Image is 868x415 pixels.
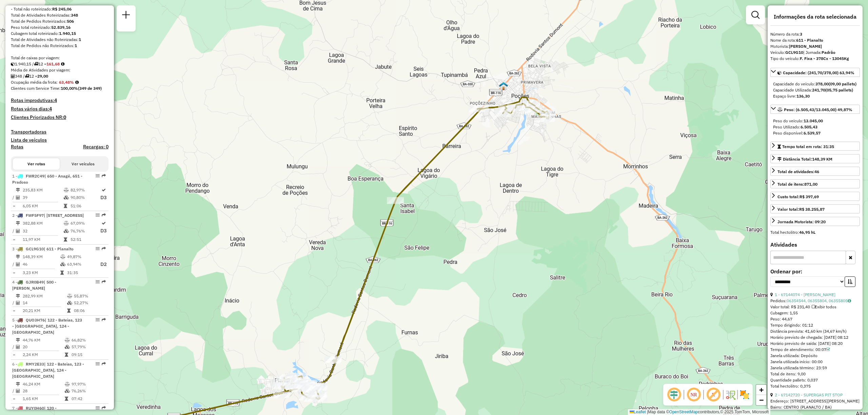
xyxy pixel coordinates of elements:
span: 6 - [12,361,84,379]
div: Total de itens: 9,00 [770,371,860,377]
i: % de utilização do peso [67,294,72,298]
span: | [STREET_ADDRESS] [44,213,84,218]
i: Tempo total em rota [64,204,67,208]
em: Opções [96,213,100,217]
i: Tempo total em rota [64,237,67,242]
strong: 161,68 [46,61,60,66]
h4: Recargas: 0 [83,144,108,150]
td: 148,39 KM [22,253,60,260]
span: QUO3H76 [26,317,45,323]
div: Distância prevista: 41,60 km (34,67 km/h) [770,328,860,334]
td: 6,05 KM [22,203,63,209]
a: Valor total:R$ 38.255,87 [770,204,860,213]
strong: R$ 38.255,87 [799,207,825,212]
strong: 611 - Planalto [796,38,823,43]
span: | 650 - Anagé, 651 - Pradoso [12,173,82,185]
a: Capacidade: (241,70/378,00) 63,94% [770,68,860,77]
div: Peso disponível: [773,130,857,136]
div: Janela utilizada término: 23:59 [770,365,860,371]
span: | 122 - Bateias, 123 - [GEOGRAPHIC_DATA], 124 - [GEOGRAPHIC_DATA] [12,317,82,335]
h4: Atividades [770,242,860,248]
em: Opções [96,174,100,178]
td: 44,76 KM [22,337,64,344]
strong: 6.539,57 [804,130,821,136]
span: Total de atividades: [777,169,819,174]
i: Tempo total em rota [65,397,68,401]
p: D3 [100,227,107,235]
i: Total de Atividades [16,301,20,305]
strong: 4 [54,97,57,103]
span: Clientes com Service Time: [11,86,61,91]
td: 28 [22,388,64,394]
strong: 3 [800,32,802,37]
a: Tempo total em rota: 31:35 [770,142,860,151]
strong: R$ 397,69 [800,194,819,199]
div: Total de itens: [777,181,817,187]
a: Distância Total:148,39 KM [770,154,860,163]
em: Rota exportada [102,280,106,284]
td: 55,87% [74,293,106,299]
strong: 46 [814,169,819,174]
i: Total de rotas [25,74,29,78]
div: 1.940,15 / 12 = [11,61,108,67]
td: 97,97% [71,381,105,388]
td: 52,27% [74,299,106,306]
td: 20,21 KM [22,307,67,314]
strong: 46,95 hL [799,230,815,235]
td: 14 [22,299,67,306]
span: | [647,410,648,414]
i: Tempo total em rota [65,353,68,357]
button: Ver rotas [13,158,60,170]
div: Peso Utilizado: [773,124,857,130]
i: Total de Atividades [16,195,20,200]
div: Peso: (6.505,43/13.045,00) 49,87% [770,115,860,139]
td: 31:35 [67,269,94,276]
td: / [12,344,16,350]
a: Nova sessão e pesquisa [119,8,133,23]
td: = [12,269,16,276]
i: Observações [848,299,851,303]
button: Ordem crescente [845,276,855,287]
i: Rota otimizada [102,188,106,192]
span: 4 - [12,279,56,291]
td: 52:51 [70,236,100,243]
h4: Informações da rota selecionada [770,14,860,20]
i: Distância Total [16,338,20,342]
div: Espaço livre: [773,93,857,99]
strong: 1 [79,37,81,42]
strong: [PERSON_NAME] [789,44,822,49]
div: Total de Pedidos Roteirizados: [11,18,108,24]
div: Bairro: CENTRO (PLANALTO / BA) [770,404,860,410]
i: % de utilização da cubagem [64,229,69,233]
i: % de utilização da cubagem [67,301,72,305]
span: 1 - [12,173,82,185]
a: 2 - 67142720 - SUPERGAS PIT STOP [775,392,843,397]
div: Custo total: [777,194,819,200]
td: 46 [22,260,60,269]
td: 3,23 KM [22,269,60,276]
div: Capacidade Utilizada: [773,87,857,93]
em: Rota exportada [102,318,106,322]
strong: 0 [63,114,66,120]
span: 148,39 KM [812,157,832,162]
i: % de utilização do peso [65,338,70,342]
button: Ver veículos [60,158,106,170]
td: = [12,307,16,314]
a: 1 - 67144074 - [PERSON_NAME] [775,292,835,297]
td: / [12,260,16,269]
h4: Rotas [11,144,23,150]
a: Exibir filtros [749,8,762,22]
div: Tempo dirigindo: 01:12 [770,322,860,328]
a: Jornada Motorista: 09:20 [770,217,860,226]
strong: 52.839,16 [51,25,71,30]
i: % de utilização do peso [60,255,65,259]
div: Total de Atividades não Roteirizadas: [11,37,108,43]
h4: Transportadoras [11,129,108,135]
em: Opções [96,362,100,366]
td: / [12,193,16,202]
em: Rota exportada [102,213,106,217]
td: 76,26% [71,388,105,394]
strong: 4 [49,106,52,112]
td: 2,24 KM [22,351,64,358]
em: Opções [96,280,100,284]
